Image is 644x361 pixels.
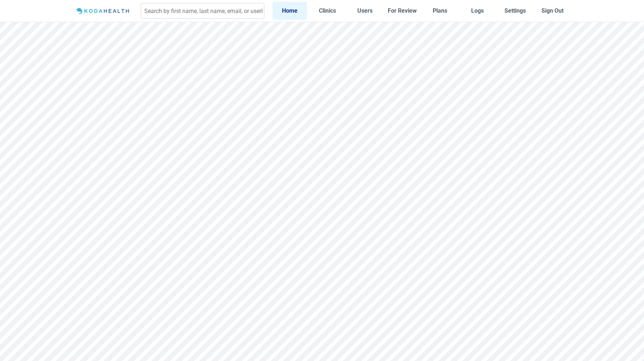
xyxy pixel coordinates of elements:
a: Users [348,2,382,20]
input: Search by first name, last name, email, or userId [141,3,265,19]
button: Sign Out [535,2,570,20]
a: Clinics [310,2,345,20]
a: Home [273,2,307,20]
img: Logo [74,7,133,16]
a: Logs [460,2,495,20]
a: Plans [423,2,457,20]
a: Settings [498,2,532,20]
a: For Review [385,2,420,20]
